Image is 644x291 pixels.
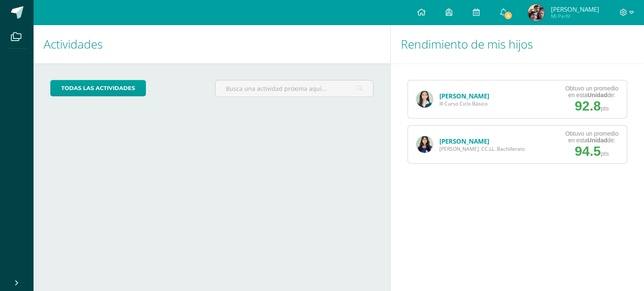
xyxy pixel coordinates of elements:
span: III Curso Ciclo Básico [439,100,489,107]
span: pts [601,150,609,157]
span: 4 [504,11,513,20]
h1: Rendimiento de mis hijos [401,25,634,63]
input: Busca una actividad próxima aquí... [216,80,373,97]
div: Obtuvo un promedio en esta de: [565,85,618,98]
span: 94.5 [575,144,601,159]
a: [PERSON_NAME] [439,92,489,100]
img: 2888544038d106339d2fbd494f6dd41f.png [528,4,545,21]
a: todas las Actividades [50,80,146,96]
strong: Unidad [587,137,607,144]
span: pts [601,105,609,112]
a: [PERSON_NAME] [439,137,489,145]
span: 92.8 [575,98,601,113]
h1: Actividades [44,25,380,63]
img: 9dad198d57c198efa3b32e80126bea6e.png [416,91,433,108]
strong: Unidad [587,92,607,98]
span: Mi Perfil [551,13,599,20]
img: 43b1bc9c91937f0dcbfff52386789718.png [416,136,433,153]
div: Obtuvo un promedio en esta de: [565,130,618,144]
span: [PERSON_NAME]. CC.LL. Bachillerato [439,145,525,152]
span: [PERSON_NAME] [551,5,599,13]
